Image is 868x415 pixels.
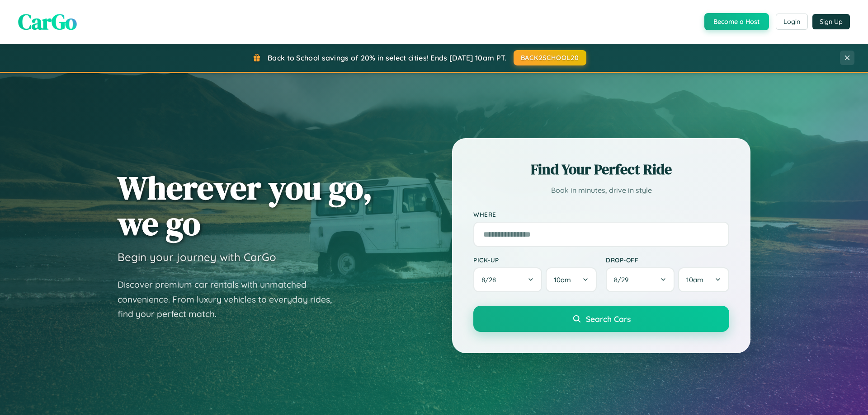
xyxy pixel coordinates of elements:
span: Search Cars [586,314,631,324]
label: Where [473,210,729,218]
button: 8/28 [473,267,542,292]
button: Login [776,14,808,30]
button: 10am [678,267,729,292]
span: 10am [686,275,703,284]
button: 10am [546,267,597,292]
button: 8/29 [606,267,675,292]
label: Drop-off [606,256,729,264]
span: Back to School savings of 20% in select cities! Ends [DATE] 10am PT. [268,53,506,62]
button: Sign Up [812,14,850,29]
h3: Begin your journey with CarGo [118,250,276,264]
span: 8 / 29 [614,275,633,284]
h2: Find Your Perfect Ride [473,159,729,179]
button: BACK2SCHOOL20 [514,50,586,65]
p: Discover premium car rentals with unmatched convenience. From luxury vehicles to everyday rides, ... [118,277,344,322]
label: Pick-up [473,256,597,264]
span: CarGo [18,7,77,37]
p: Book in minutes, drive in style [473,184,729,197]
span: 10am [554,275,571,284]
span: 8 / 28 [481,275,500,284]
button: Search Cars [473,306,729,332]
button: Become a Host [704,13,769,30]
h1: Wherever you go, we go [118,170,373,241]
